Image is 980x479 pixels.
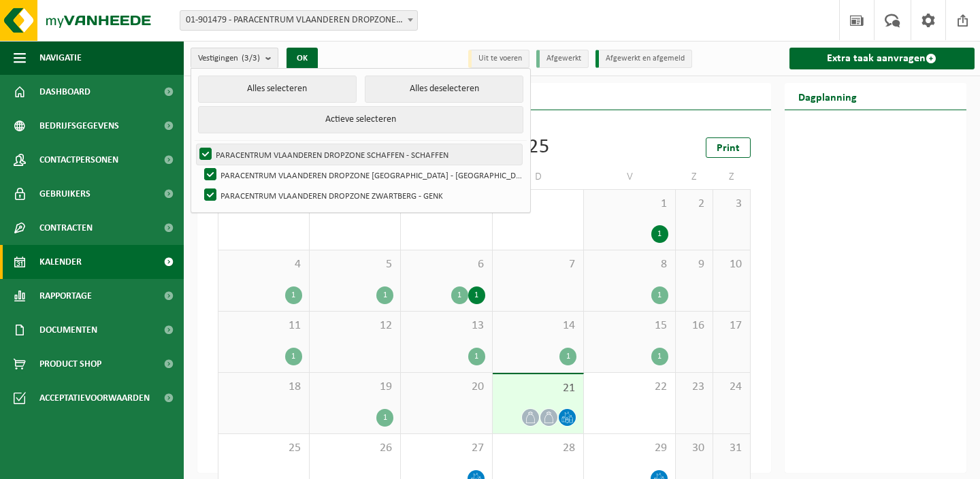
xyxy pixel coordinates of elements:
[201,185,522,205] label: PARACENTRUM VLAANDEREN DROPZONE ZWARTBERG - GENK
[651,286,668,304] div: 1
[651,348,668,365] div: 1
[376,286,393,304] div: 1
[39,245,82,279] span: Kalender
[785,83,870,110] h2: Dagplanning
[180,11,417,30] span: 01-901479 - PARACENTRUM VLAANDEREN DROPZONE SCHAFFEN - SCHAFFEN
[198,76,357,103] button: Alles selecteren
[39,279,92,313] span: Rapportage
[198,48,260,69] span: Vestigingen
[408,441,485,456] span: 27
[39,381,150,415] span: Acceptatievoorwaarden
[720,318,743,333] span: 17
[493,165,585,189] td: D
[789,48,975,69] a: Extra taak aanvragen
[591,257,668,272] span: 8
[500,318,577,333] span: 14
[191,48,278,68] button: Vestigingen(3/3)
[316,257,394,272] span: 5
[408,318,485,333] span: 13
[39,313,97,347] span: Documenten
[287,48,318,69] button: OK
[225,318,302,333] span: 11
[683,318,706,333] span: 16
[536,50,589,68] li: Afgewerkt
[408,257,485,272] span: 6
[451,286,468,304] div: 1
[39,75,91,109] span: Dashboard
[225,257,302,272] span: 4
[683,441,706,456] span: 30
[591,380,668,395] span: 22
[595,50,692,68] li: Afgewerkt en afgemeld
[201,165,522,185] label: PARACENTRUM VLAANDEREN DROPZONE [GEOGRAPHIC_DATA] - [GEOGRAPHIC_DATA]
[39,41,82,75] span: Navigatie
[468,286,485,304] div: 1
[376,409,393,427] div: 1
[468,348,485,365] div: 1
[591,197,668,212] span: 1
[285,348,302,365] div: 1
[720,197,743,212] span: 3
[242,54,260,63] count: (3/3)
[676,165,713,189] td: Z
[39,143,118,177] span: Contactpersonen
[198,106,523,133] button: Actieve selecteren
[180,10,418,31] span: 01-901479 - PARACENTRUM VLAANDEREN DROPZONE SCHAFFEN - SCHAFFEN
[713,165,751,189] td: Z
[408,380,485,395] span: 20
[39,177,91,211] span: Gebruikers
[591,318,668,333] span: 15
[720,380,743,395] span: 24
[559,348,576,365] div: 1
[225,441,302,456] span: 25
[225,380,302,395] span: 18
[197,144,522,165] label: PARACENTRUM VLAANDEREN DROPZONE SCHAFFEN - SCHAFFEN
[717,143,740,154] span: Print
[39,211,93,245] span: Contracten
[651,225,668,243] div: 1
[720,441,743,456] span: 31
[591,441,668,456] span: 29
[706,137,751,158] a: Print
[39,109,119,143] span: Bedrijfsgegevens
[584,165,676,189] td: V
[316,441,394,456] span: 26
[500,441,577,456] span: 28
[39,347,101,381] span: Product Shop
[285,286,302,304] div: 1
[683,257,706,272] span: 9
[500,257,577,272] span: 7
[500,381,577,396] span: 21
[316,380,394,395] span: 19
[683,380,706,395] span: 23
[468,50,529,68] li: Uit te voeren
[720,257,743,272] span: 10
[683,197,706,212] span: 2
[365,76,523,103] button: Alles deselecteren
[316,318,394,333] span: 12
